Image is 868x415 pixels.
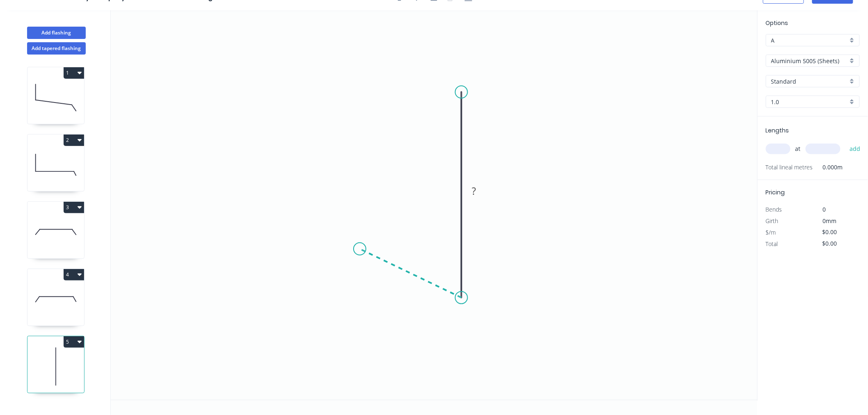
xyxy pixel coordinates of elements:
[64,67,84,79] button: 1
[795,143,801,155] span: at
[766,217,779,225] span: Girth
[771,77,848,86] input: Colour
[64,202,84,213] button: 3
[771,98,848,106] input: Thickness
[64,336,84,348] button: 5
[27,27,86,39] button: Add flashing
[472,184,476,198] tspan: ?
[823,205,826,213] span: 0
[766,205,782,213] span: Bends
[766,228,776,236] span: $/m
[771,36,848,45] input: Price level
[111,10,758,400] svg: 0
[845,142,865,156] button: add
[766,240,778,248] span: Total
[766,188,785,196] span: Pricing
[27,42,86,55] button: Add tapered flashing
[823,217,837,225] span: 0mm
[766,162,813,173] span: Total lineal metres
[813,162,843,173] span: 0.000m
[766,19,788,27] span: Options
[64,135,84,146] button: 2
[64,269,84,280] button: 4
[771,57,848,65] input: Material
[766,126,789,135] span: Lengths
